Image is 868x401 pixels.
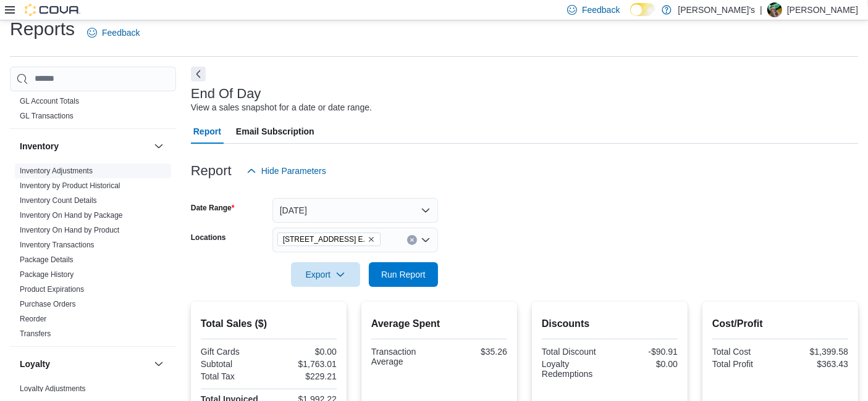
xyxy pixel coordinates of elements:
[20,140,59,152] h3: Inventory
[102,27,140,39] span: Feedback
[783,359,848,369] div: $363.43
[261,165,326,177] span: Hide Parameters
[630,3,656,16] input: Dark Mode
[20,384,86,393] a: Loyalty Adjustments
[20,315,46,323] a: Reorder
[271,347,337,357] div: $0.00
[612,347,678,357] div: -$90.91
[191,67,206,81] button: Next
[20,210,123,220] span: Inventory On Hand by Package
[271,359,337,369] div: $1,763.01
[201,359,266,369] div: Subtotal
[371,347,437,366] div: Transaction Average
[712,347,778,357] div: Total Cost
[20,241,95,249] a: Inventory Transactions
[277,233,381,246] span: 676 River Rd. E.
[25,4,80,16] img: Cova
[542,347,607,357] div: Total Discount
[151,139,166,154] button: Inventory
[20,97,79,105] a: GL Account Totals
[298,262,353,287] span: Export
[191,233,226,242] label: Locations
[20,358,50,370] h3: Loyalty
[368,236,375,243] button: Remove 676 River Rd. E. from selection in this group
[678,2,755,17] p: [PERSON_NAME]'s
[20,140,149,152] button: Inventory
[421,235,431,245] button: Open list of options
[151,357,166,371] button: Loyalty
[371,316,507,331] h2: Average Spent
[442,347,507,357] div: $35.26
[191,86,261,101] h3: End Of Day
[760,2,762,17] p: |
[20,358,149,370] button: Loyalty
[20,96,79,106] span: GL Account Totals
[20,226,119,234] a: Inventory On Hand by Product
[20,270,74,279] span: Package History
[20,196,97,205] a: Inventory Count Details
[20,181,120,191] span: Inventory by Product Historical
[20,181,120,190] a: Inventory by Product Historical
[20,111,74,121] span: GL Transactions
[20,285,84,294] a: Product Expirations
[712,359,778,369] div: Total Profit
[20,300,76,308] a: Purchase Orders
[20,166,93,176] span: Inventory Adjustments
[20,255,74,264] a: Package Details
[201,316,337,331] h2: Total Sales ($)
[20,167,93,175] a: Inventory Adjustments
[542,316,678,331] h2: Discounts
[201,347,266,357] div: Gift Cards
[272,198,438,223] button: [DATE]
[407,235,417,245] button: Clear input
[10,17,75,41] h1: Reports
[283,233,365,246] span: [STREET_ADDRESS] E.
[787,2,858,17] p: [PERSON_NAME]
[542,359,607,379] div: Loyalty Redemptions
[20,314,46,324] span: Reorder
[242,159,331,183] button: Hide Parameters
[767,2,782,17] div: Leslie Muller
[20,299,76,309] span: Purchase Orders
[82,20,145,45] a: Feedback
[191,101,372,114] div: View a sales snapshot for a date or date range.
[193,119,221,144] span: Report
[612,359,678,369] div: $0.00
[20,112,74,120] a: GL Transactions
[191,163,232,178] h3: Report
[236,119,314,144] span: Email Subscription
[20,255,74,265] span: Package Details
[369,262,438,287] button: Run Report
[20,225,119,235] span: Inventory On Hand by Product
[20,329,51,338] a: Transfers
[20,270,74,279] a: Package History
[271,371,337,381] div: $229.21
[381,268,426,281] span: Run Report
[712,316,848,331] h2: Cost/Profit
[291,262,360,287] button: Export
[20,211,123,220] a: Inventory On Hand by Package
[582,4,620,16] span: Feedback
[783,347,848,357] div: $1,399.58
[201,371,266,381] div: Total Tax
[10,94,176,128] div: Finance
[10,163,176,346] div: Inventory
[191,203,235,213] label: Date Range
[20,384,86,394] span: Loyalty Adjustments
